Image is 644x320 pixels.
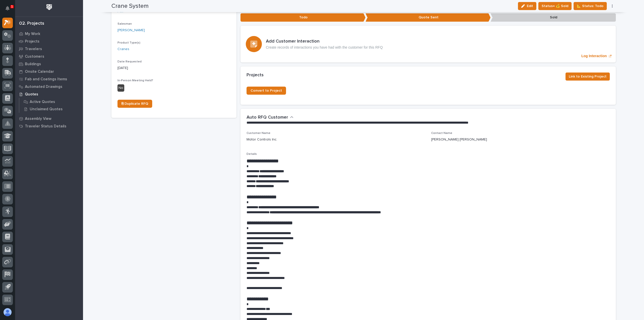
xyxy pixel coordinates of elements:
[15,38,83,45] a: Projects
[25,39,39,44] p: Projects
[15,122,83,130] a: Traveler Status Details
[117,65,230,71] p: [DATE]
[19,21,44,26] div: 02. Projects
[30,107,63,112] p: Unclaimed Quotes
[518,2,536,10] button: Edit
[25,32,40,36] p: My Work
[117,28,145,33] a: [PERSON_NAME]
[431,132,452,135] span: Contact Name
[247,137,277,142] p: Motor Controls Inc.
[366,13,491,22] p: Quote Sent
[117,47,129,52] a: Cranes
[247,73,264,78] h2: Projects
[542,3,568,9] span: Status→ 💰 Sold
[251,89,282,92] span: Convert to Project
[19,98,83,105] a: Active Quotes
[6,6,13,14] div: Notifications1
[247,115,288,120] h2: Auto RFQ Customer
[431,137,487,142] p: [PERSON_NAME] [PERSON_NAME]
[30,100,55,104] p: Active Quotes
[15,115,83,122] a: Assembly View
[240,13,366,22] p: Todo
[247,87,286,95] a: Convert to Project
[15,53,83,60] a: Customers
[247,115,294,120] button: Auto RFQ Customer
[45,3,54,12] img: Workspace Logo
[566,73,610,81] button: Link to Existing Project
[574,2,607,10] button: 📐 Status: Todo
[15,45,83,53] a: Travelers
[117,60,142,63] span: Date Requested
[117,22,132,25] span: Salesman
[491,13,616,22] p: Sold
[117,79,153,82] span: In-Person Meeting Held?
[11,5,13,8] p: 1
[25,54,44,59] p: Customers
[15,30,83,38] a: My Work
[117,100,152,108] a: ⎘ Duplicate RFQ
[111,3,149,10] h2: Crane System
[15,60,83,68] a: Buildings
[240,26,616,62] a: Log Interaction
[266,39,383,44] h3: Add Customer Interaction
[247,132,270,135] span: Customer Name
[569,74,607,80] span: Link to Existing Project
[581,54,607,58] p: Log Interaction
[247,153,257,156] span: Details
[577,3,603,9] span: 📐 Status: Todo
[25,124,66,129] p: Traveler Status Details
[15,90,83,98] a: Quotes
[25,47,42,51] p: Travelers
[15,83,83,90] a: Automated Drawings
[25,69,54,74] p: Onsite Calendar
[538,2,572,10] button: Status→ 💰 Sold
[266,45,383,50] p: Create records of interactions you have had with the customer for this RFQ
[25,77,67,82] p: Fab and Coatings Items
[25,92,38,97] p: Quotes
[2,3,13,14] button: Notifications
[2,307,13,317] button: users-avatar
[25,62,41,66] p: Buildings
[122,102,148,105] span: ⎘ Duplicate RFQ
[15,75,83,83] a: Fab and Coatings Items
[19,105,83,113] a: Unclaimed Quotes
[117,84,124,92] div: No
[25,117,51,121] p: Assembly View
[15,68,83,75] a: Onsite Calendar
[25,85,62,89] p: Automated Drawings
[117,41,140,44] span: Product Type(s)
[527,4,533,8] span: Edit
